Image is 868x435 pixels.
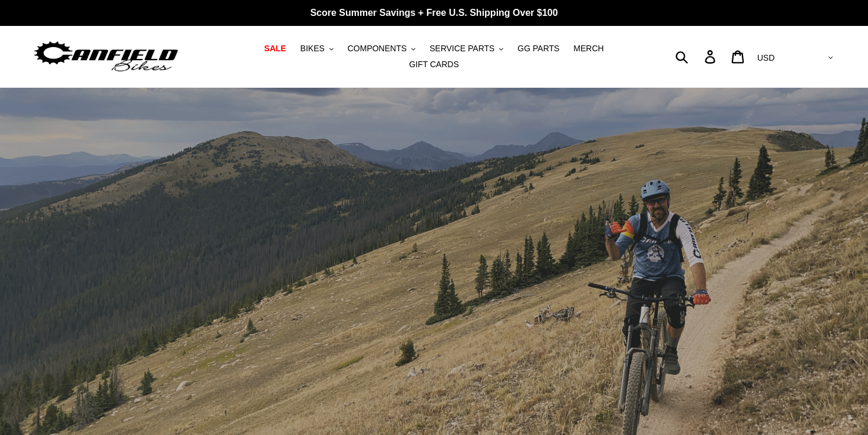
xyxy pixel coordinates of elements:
span: BIKES [301,44,325,54]
span: SERVICE PARTS [430,44,494,54]
button: COMPONENTS [342,41,421,57]
span: GIFT CARDS [409,60,459,70]
span: COMPONENTS [348,44,407,54]
a: GIFT CARDS [403,57,465,72]
a: GG PARTS [511,41,565,57]
span: SALE [264,44,286,54]
span: GG PARTS [517,44,559,54]
span: MERCH [573,44,603,54]
a: SALE [258,41,292,57]
input: Search [682,44,712,70]
button: BIKES [295,41,339,57]
button: SERVICE PARTS [424,41,509,57]
a: MERCH [567,41,609,57]
img: Canfield Bikes [32,38,180,75]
